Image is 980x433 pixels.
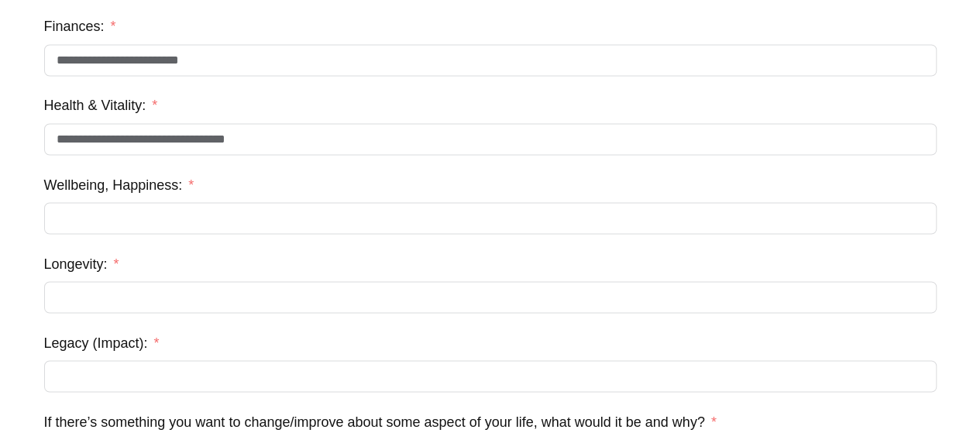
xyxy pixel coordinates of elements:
label: Wellbeing, Happiness: [44,170,194,198]
input: Legacy (Impact): [44,360,937,392]
input: Longevity: [44,281,937,313]
label: Longevity: [44,249,119,277]
input: Health & Vitality: [44,123,937,155]
label: Legacy (Impact): [44,328,160,356]
label: Health & Vitality: [44,91,158,119]
input: Finances: [44,44,937,76]
input: Wellbeing, Happiness: [44,202,937,234]
label: Finances: [44,12,116,40]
